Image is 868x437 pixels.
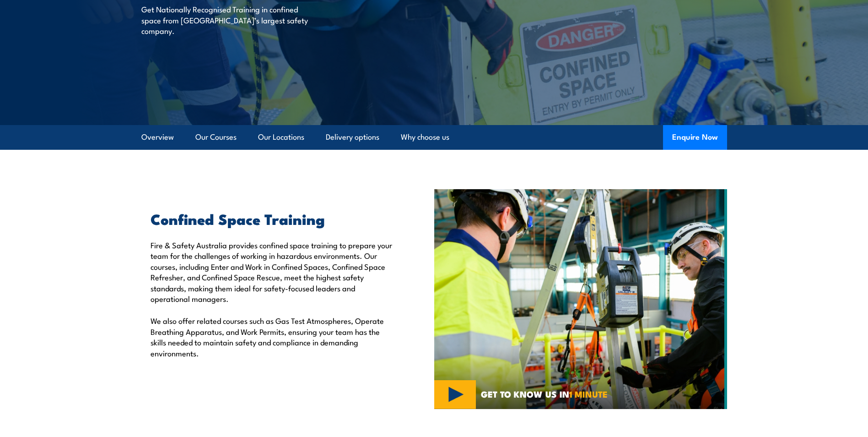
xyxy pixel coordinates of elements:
a: Delivery options [326,125,379,149]
img: Confined Space Courses Australia [434,189,727,409]
a: Why choose us [401,125,449,149]
h2: Confined Space Training [151,212,392,225]
strong: 1 MINUTE [569,387,608,400]
p: Get Nationally Recognised Training in confined space from [GEOGRAPHIC_DATA]’s largest safety comp... [141,4,308,36]
p: Fire & Safety Australia provides confined space training to prepare your team for the challenges ... [151,240,392,304]
span: GET TO KNOW US IN [481,390,608,398]
a: Our Locations [258,125,304,149]
p: We also offer related courses such as Gas Test Atmospheres, Operate Breathing Apparatus, and Work... [151,315,392,358]
a: Our Courses [195,125,237,149]
a: Overview [141,125,174,149]
button: Enquire Now [663,125,727,150]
